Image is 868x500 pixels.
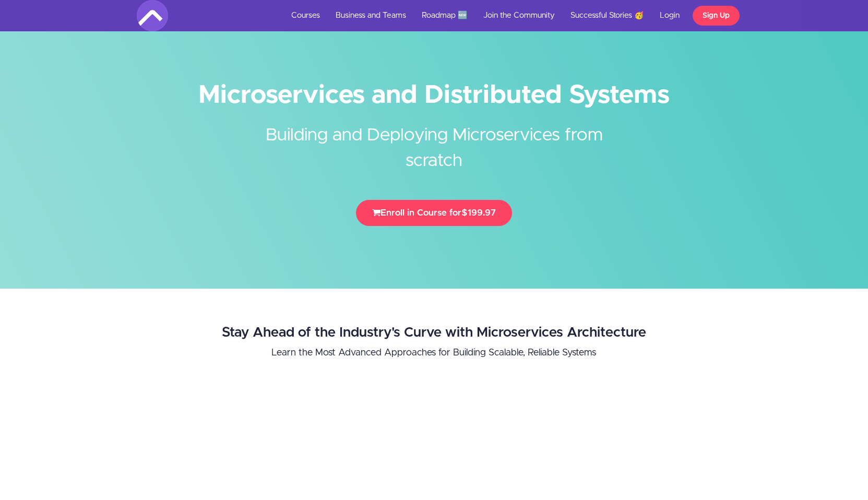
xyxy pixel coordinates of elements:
[239,107,630,174] h2: Building and Deploying Microservices from scratch
[356,200,512,226] button: Enroll in Course for$199.97
[147,325,721,340] h2: Stay Ahead of the Industry's Curve with Microservices Architecture
[147,346,721,360] p: Learn the Most Advanced Approaches for Building Scalable, Reliable Systems
[461,208,496,217] span: $199.97
[693,6,740,26] a: Sign Up
[137,84,732,107] h1: Microservices and Distributed Systems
